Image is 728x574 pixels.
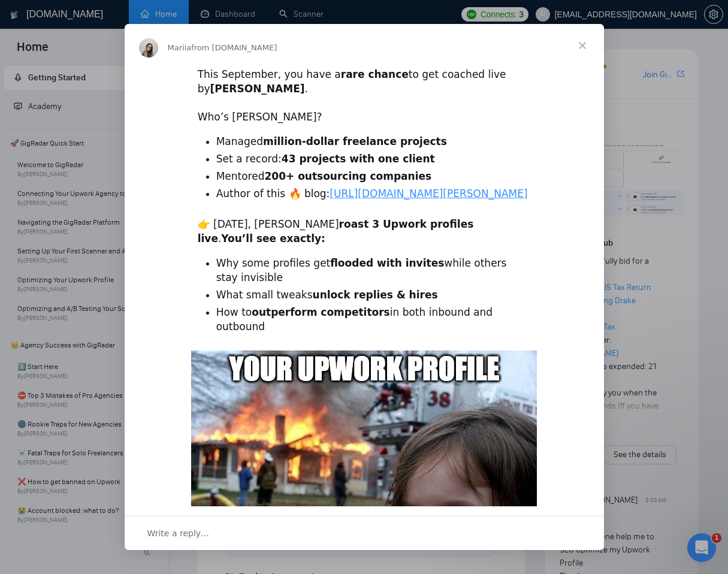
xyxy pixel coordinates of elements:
[168,43,192,52] span: Mariia
[198,68,531,125] div: This September, you have a to get coached live by . ​ Who’s [PERSON_NAME]?
[210,83,305,95] b: [PERSON_NAME]
[216,135,531,149] li: Managed
[191,43,277,52] span: from [DOMAIN_NAME]
[252,306,390,318] b: outperform competitors
[263,135,447,147] b: million-dollar freelance projects
[139,38,158,58] img: Profile image for Mariia
[313,289,438,301] b: unlock replies & hires
[341,68,409,80] b: rare chance
[216,288,531,303] li: What small tweaks
[216,306,531,334] li: How to in both inbound and outbound
[147,525,210,541] span: Write a reply…
[282,153,435,165] b: 43 projects with one client
[216,170,531,184] li: Mentored
[216,152,531,167] li: Set a record:
[330,257,444,269] b: flooded with invites
[198,218,474,244] b: roast 3 Upwork profiles live
[216,187,531,201] li: Author of this 🔥 blog:
[221,232,325,244] b: You’ll see exactly:
[216,256,531,285] li: Why some profiles get while others stay invisible
[198,217,531,246] div: 👉 [DATE], [PERSON_NAME] .
[561,24,604,67] span: Close
[265,170,432,182] b: 200+ outsourcing companies
[125,516,604,550] div: Open conversation and reply
[330,188,527,200] a: [URL][DOMAIN_NAME][PERSON_NAME]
